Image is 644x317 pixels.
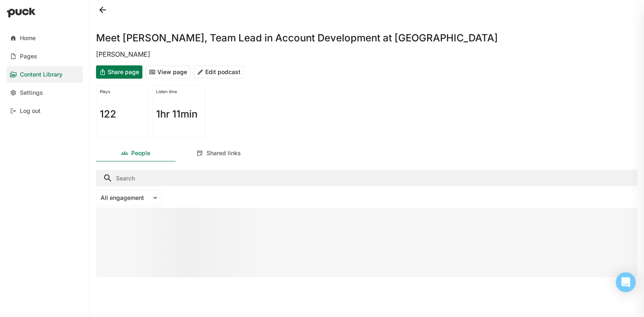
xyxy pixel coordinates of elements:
div: Listen time [156,89,202,94]
div: Pages [20,53,37,60]
div: Log out [20,108,41,115]
button: View page [146,65,190,79]
h1: 122 [100,109,116,119]
a: Settings [7,84,83,101]
div: Settings [20,89,43,96]
a: Home [7,30,83,46]
div: Content Library [20,71,62,78]
h1: 1hr 11min [156,109,197,119]
div: Shared links [207,150,241,157]
div: Open Intercom Messenger [616,272,636,292]
a: Content Library [7,66,83,83]
button: Share page [96,65,142,79]
button: Edit podcast [194,65,244,79]
a: Pages [7,48,83,65]
div: [PERSON_NAME] [96,50,637,59]
h1: Meet [PERSON_NAME], Team Lead in Account Development at [GEOGRAPHIC_DATA] [96,33,498,43]
div: Home [20,35,36,42]
div: Plays [100,89,145,94]
input: Search [96,170,637,186]
div: People [131,150,150,157]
